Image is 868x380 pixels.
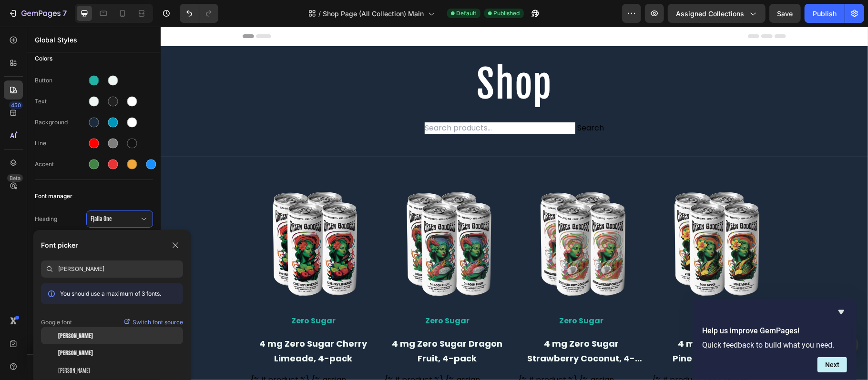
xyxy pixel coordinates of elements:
[702,306,847,372] div: Help us improve GemPages!
[161,27,868,380] iframe: Design area
[86,210,153,228] button: Fjalla One
[9,101,23,109] div: 450
[4,4,71,23] button: 7
[777,10,793,18] span: Save
[224,309,350,340] h2: 4 mg Zero Sugar Dragon Fruit, 4-pack
[264,96,415,107] input: Search products...
[58,331,93,340] span: [PERSON_NAME]
[35,160,86,169] div: Accent
[805,4,845,23] button: Publish
[60,290,161,298] p: You should use a maximum of 3 fonts.
[7,174,23,182] div: Beta
[494,9,520,18] span: Published
[58,349,93,357] span: [PERSON_NAME]
[357,287,484,301] h2: Zero Sugar
[90,153,216,279] a: 4 mg Zero Sugar Cherry Limeade, 4-pack
[491,309,618,340] h2: 4 mg Zero Sugar Pineapple, 4-pack
[35,35,153,45] p: Global Styles
[417,96,443,107] button: Search
[41,318,72,327] p: Google font
[90,287,216,301] h2: Zero Sugar
[224,153,350,279] a: 4 mg Zero Sugar Dragon Fruit, 4-pack
[90,309,216,340] h2: 4 mg Zero Sugar Cherry Limeade, 4-pack
[668,4,766,23] button: Assigned Collections
[133,318,183,327] p: Switch font source
[62,8,67,19] p: 7
[35,139,86,148] div: Line
[91,215,139,223] span: Fjalla One
[323,9,424,19] span: Shop Page (All Collection) Main
[491,287,618,301] h2: Zero Sugar
[224,287,350,301] h2: Zero Sugar
[35,97,86,106] div: Text
[58,260,183,278] input: Search fonts
[180,4,218,23] div: Undo/Redo
[35,215,86,223] span: Heading
[58,366,90,374] span: [PERSON_NAME]
[769,4,801,23] button: Save
[357,309,484,340] h2: 4 mg Zero Sugar Strawberry Coconut, 4-pack
[35,53,52,64] span: Colors
[702,340,847,350] p: Quick feedback to build what you need.
[836,306,847,318] button: Hide survey
[35,118,86,127] div: Background
[491,153,618,279] a: 4 mg Zero Sugar Pineapple, 4-pack
[35,190,72,202] span: Font manager
[813,9,837,19] div: Publish
[41,240,78,251] p: Font picker
[357,153,484,279] a: 4 mg Zero Sugar Strawberry Coconut, 4-pack
[319,9,321,19] span: /
[817,357,847,372] button: Next question
[676,9,744,19] span: Assigned Collections
[35,76,86,85] div: Button
[457,9,477,18] span: Default
[702,325,847,337] h2: Help us improve GemPages!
